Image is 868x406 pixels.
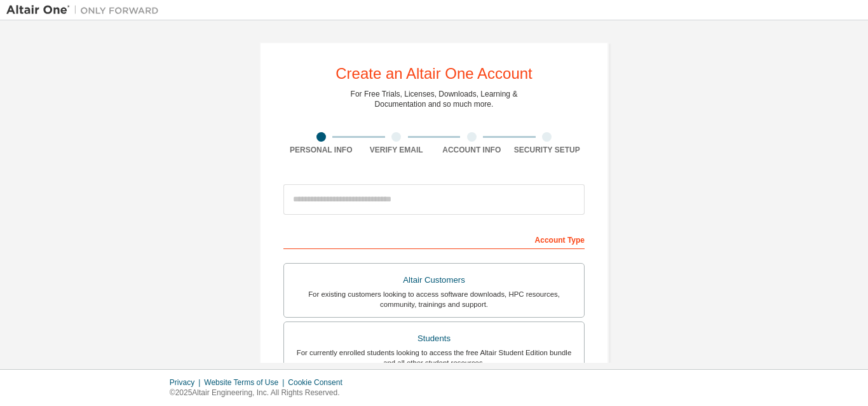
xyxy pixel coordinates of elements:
[288,377,349,388] div: Cookie Consent
[292,271,576,289] div: Altair Customers
[204,377,288,388] div: Website Terms of Use
[292,289,576,309] div: For existing customers looking to access software downloads, HPC resources, community, trainings ...
[510,145,585,155] div: Security Setup
[170,388,350,398] p: © 2025 Altair Engineering, Inc. All Rights Reserved.
[170,377,204,388] div: Privacy
[283,145,359,155] div: Personal Info
[434,145,510,155] div: Account Info
[359,145,435,155] div: Verify Email
[336,66,532,81] div: Create an Altair One Account
[292,348,576,368] div: For currently enrolled students looking to access the free Altair Student Edition bundle and all ...
[351,89,518,109] div: For Free Trials, Licenses, Downloads, Learning & Documentation and so much more.
[6,4,165,17] img: Altair One
[292,330,576,348] div: Students
[283,229,585,249] div: Account Type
